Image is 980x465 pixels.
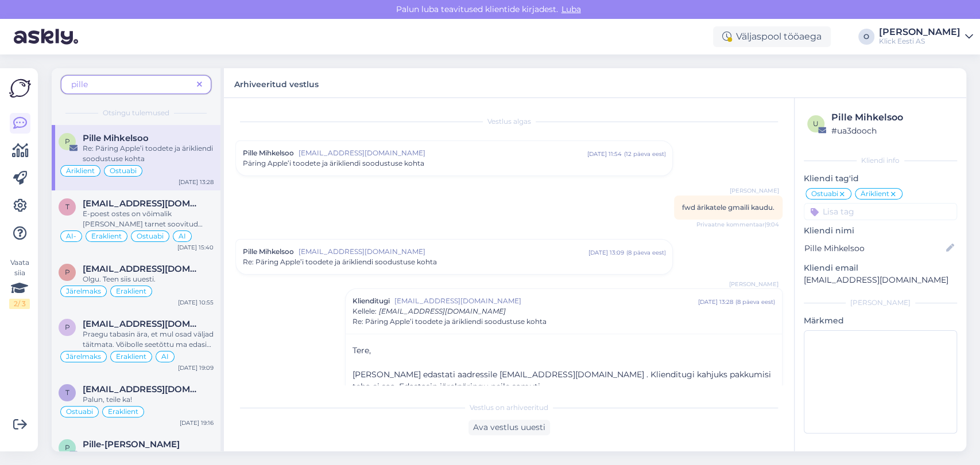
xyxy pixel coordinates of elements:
[83,198,202,209] span: taivopiller319@gmail.com
[9,299,30,309] div: 2 / 3
[243,247,294,257] span: Pille Mihkelsoo
[65,202,69,211] span: t
[65,268,70,276] span: p
[108,408,138,415] span: Eraklient
[558,4,584,14] span: Luba
[179,178,214,186] div: [DATE] 13:28
[353,316,547,327] span: Re: Päring Apple’i toodete ja ärikliendi soodustuse kohta
[353,307,377,315] span: Kellele :
[813,119,819,128] span: u
[804,203,957,220] input: Lisa tag
[353,296,390,306] span: Klienditugi
[235,116,783,127] div: Vestlus algas
[804,225,957,237] p: Kliendi nimi
[696,220,779,229] span: Privaatne kommentaar | 9:04
[804,298,957,308] div: [PERSON_NAME]
[879,28,973,46] a: [PERSON_NAME]Klick Eesti AS
[91,233,122,240] span: Eraklient
[66,353,101,360] span: Järelmaks
[470,403,548,413] span: Vestlus on arhiveeritud
[65,443,70,452] span: P
[178,298,214,307] div: [DATE] 10:55
[161,353,169,360] span: AI
[66,167,95,174] span: Äriklient
[879,37,960,46] div: Klick Eesti AS
[83,143,214,164] div: Re: Päring Apple’i toodete ja ärikliendi soodustuse kohta
[116,353,146,360] span: Eraklient
[178,364,214,372] div: [DATE] 19:09
[66,233,76,240] span: AI-
[9,77,31,99] img: Askly Logo
[858,29,874,45] div: O
[83,384,202,394] span: taimpilleriin15@gmail.com
[861,190,889,197] span: Äriklient
[804,242,944,255] input: Lisa nimi
[379,307,506,315] span: [EMAIL_ADDRESS][DOMAIN_NAME]
[804,274,957,286] p: [EMAIL_ADDRESS][DOMAIN_NAME]
[811,190,838,197] span: Ostuabi
[879,28,960,37] div: [PERSON_NAME]
[394,296,698,306] span: [EMAIL_ADDRESS][DOMAIN_NAME]
[626,248,665,257] div: ( 8 päeva eest )
[234,75,319,91] label: Arhiveeritud vestlus
[730,186,779,195] span: [PERSON_NAME]
[299,148,587,158] span: [EMAIL_ADDRESS][DOMAIN_NAME]
[804,155,957,166] div: Kliendi info
[353,345,371,355] span: Tere,
[137,233,164,240] span: Ostuabi
[831,124,954,137] div: # ua3dooch
[735,298,775,306] div: ( 8 päeva eest )
[83,264,202,274] span: prix-pille@hotmail.com
[9,257,30,309] div: Vaata siia
[83,439,180,450] span: Pille-Riin Pärn
[116,288,146,295] span: Eraklient
[698,298,733,306] div: [DATE] 13:28
[65,388,69,397] span: t
[83,133,149,143] span: Pille Mihkelsoo
[66,288,101,295] span: Järelmaks
[729,280,778,288] span: [PERSON_NAME]
[243,257,437,267] span: Re: Päring Apple’i toodete ja ärikliendi soodustuse kohta
[110,167,137,174] span: Ostuabi
[299,247,588,257] span: [EMAIL_ADDRESS][DOMAIN_NAME]
[468,420,550,435] div: Ava vestlus uuesti
[353,369,771,392] span: [PERSON_NAME] edastati aadressile [EMAIL_ADDRESS][DOMAIN_NAME] . Klienditugi kahjuks pakkumisi te...
[243,148,294,158] span: Pille Mihkelsoo
[83,450,214,460] div: Re: tellimus number #200203223
[66,408,93,415] span: Ostuabi
[682,203,774,212] span: fwd ärikatele gmaili kaudu.
[103,108,169,118] span: Otsingu tulemused
[65,323,70,331] span: p
[804,262,957,274] p: Kliendi email
[83,394,214,405] div: Palun, teile ka!
[831,111,954,124] div: Pille Mihkelsoo
[179,233,186,240] span: AI
[83,274,214,284] div: Olgu. Teen siis uuesti.
[83,319,202,329] span: prix-pille@hotmail.com
[83,209,214,229] div: E-poest ostes on võimalik [PERSON_NAME] tarnet soovitud kauplusesse. Selleks tuleb lisada toode o...
[71,79,88,89] span: pille
[177,243,214,252] div: [DATE] 15:40
[243,158,424,169] span: Päring Apple’i toodete ja ärikliendi soodustuse kohta
[83,329,214,350] div: Praegu tabasin ära, et mul osad väljad täitmata. Võibolle seetõttu ma edasi [PERSON_NAME].
[180,419,214,427] div: [DATE] 19:16
[623,150,665,158] div: ( 12 päeva eest )
[804,315,957,327] p: Märkmed
[713,26,831,47] div: Väljaspool tööaega
[587,150,621,158] div: [DATE] 11:54
[588,248,623,257] div: [DATE] 13:09
[804,173,957,185] p: Kliendi tag'id
[65,137,70,146] span: P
